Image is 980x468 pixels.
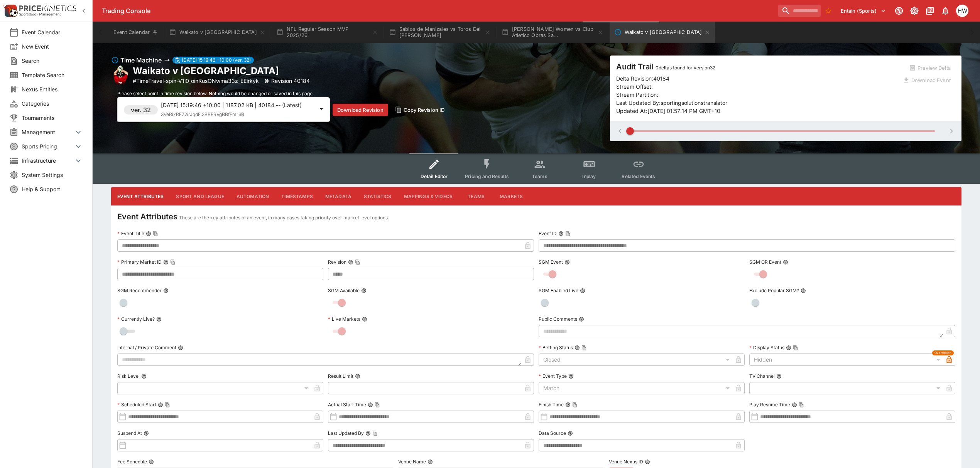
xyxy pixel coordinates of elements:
button: Data Source [568,431,573,436]
button: SGM Enabled Live [580,288,585,293]
p: Event Title [117,230,144,237]
p: SGM Recommender [117,287,162,294]
button: Waikato v [GEOGRAPHIC_DATA] [164,22,270,43]
h2: Copy To Clipboard [133,65,310,77]
p: Revision 40184 [271,77,310,85]
button: Risk Level [141,374,147,379]
h4: Event Attributes [117,212,177,222]
button: Teams [459,187,493,205]
p: Fee Schedule [117,458,147,465]
p: Live Markets [328,316,360,322]
p: Event ID [539,230,557,237]
p: Internal / Private Comment [117,344,176,351]
button: Play Resume TimeCopy To Clipboard [792,402,797,407]
span: Overridden [934,350,951,355]
button: Copy To Clipboard [372,431,378,436]
span: Inplay [582,173,596,179]
button: Waikato v Northland [610,22,715,43]
button: No Bookmarks [822,5,835,17]
p: Display Status [749,344,784,351]
button: Copy To Clipboard [793,345,798,350]
p: [DATE] 15:19:46 +10:00 | 1187.02 KB | 40184 -- (Latest) [161,101,314,109]
button: Internal / Private Comment [178,345,183,350]
button: Notifications [938,4,952,18]
button: Documentation [923,4,937,18]
h6: ver. 32 [131,105,151,114]
button: Event IDCopy To Clipboard [558,231,564,236]
span: Tournaments [22,114,83,122]
button: Venue Nexus ID [645,459,650,465]
button: Copy To Clipboard [153,231,158,236]
span: 0 deltas found for version 32 [656,65,715,71]
button: Copy To Clipboard [581,345,587,350]
button: NFL Regular Season MVP 2025/26 [272,22,383,43]
p: Venue Nexus ID [609,458,643,465]
div: Harrison Walker [956,5,968,17]
button: Copy To Clipboard [375,402,380,407]
div: Closed [539,354,732,366]
input: search [778,5,821,17]
p: Last Updated By [328,430,364,436]
p: TV Channel [749,373,775,379]
button: SGM Recommender [163,288,169,293]
button: Copy To Clipboard [170,259,176,265]
button: Copy To Clipboard [165,402,170,407]
span: Search [22,57,83,65]
button: Currently Live? [156,316,162,322]
span: Detail Editor [421,173,448,179]
p: SGM Enabled Live [539,287,578,294]
button: Exclude Popular SGM? [801,288,806,293]
span: Nexus Entities [22,85,83,93]
button: Event Type [568,374,574,379]
span: Sports Pricing [22,142,74,150]
button: Actual Start TimeCopy To Clipboard [368,402,373,407]
p: Public Comments [539,316,577,322]
p: Stream Offset: Stream Partition: Last Updated By: sportingsolutionstranslator Updated At: [DATE] ... [616,82,899,115]
button: Event Calendar [109,22,163,43]
h4: Audit Trail [616,62,899,72]
div: Match [539,382,732,394]
p: Scheduled Start [117,401,156,408]
button: Display StatusCopy To Clipboard [786,345,791,350]
span: Please select point in time revision below. Nothing would be changed or saved in this page. [117,91,314,96]
p: Exclude Popular SGM? [749,287,799,294]
span: [DATE] 15:19:46 +10:00 (ver. 32) [179,57,254,64]
img: PriceKinetics [19,5,76,11]
span: New Event [22,42,83,51]
span: Event Calendar [22,28,83,36]
p: Suspend At [117,430,142,436]
span: Infrastructure [22,157,74,165]
button: Copy To Clipboard [799,402,804,407]
span: Categories [22,99,83,108]
button: SGM OR Event [783,259,788,265]
span: Related Events [622,173,655,179]
button: Event Attributes [111,187,170,205]
button: RevisionCopy To Clipboard [348,259,353,265]
button: Select Tenant [836,5,890,17]
h6: Time Machine [120,56,162,65]
p: Betting Status [539,344,573,351]
div: Hidden [749,354,943,366]
p: Delta Revision: 40184 [616,74,669,82]
span: Help & Support [22,185,83,193]
p: Play Resume Time [749,401,790,408]
button: Sport and League [170,187,230,205]
p: Event Type [539,373,567,379]
img: PriceKinetics Logo [2,3,18,19]
img: Sportsbook Management [19,13,61,16]
div: Event type filters [409,153,663,184]
p: Data Source [539,430,566,436]
span: 3VeRixRF72irJqdF.3BBFRVgBBfFmr6B [161,111,244,117]
button: Finish TimeCopy To Clipboard [565,402,571,407]
button: Copy To Clipboard [355,259,360,265]
button: Result Limit [355,374,360,379]
p: Primary Market ID [117,259,162,265]
button: Copy To Clipboard [565,231,571,236]
button: Automation [230,187,275,205]
button: [PERSON_NAME] Women vs Club Atletico Obras Sa... [497,22,608,43]
button: SGM Event [564,259,570,265]
p: SGM Event [539,259,563,265]
button: Scheduled StartCopy To Clipboard [158,402,163,407]
button: Primary Market IDCopy To Clipboard [163,259,169,265]
button: Toggle light/dark mode [907,4,921,18]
